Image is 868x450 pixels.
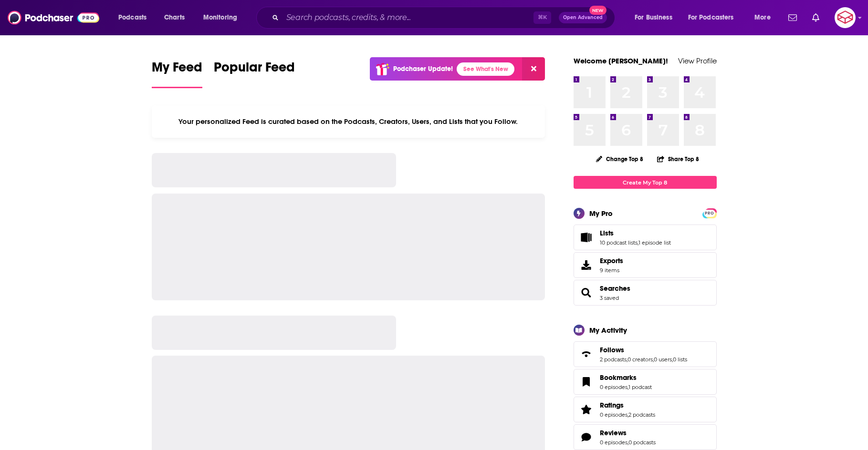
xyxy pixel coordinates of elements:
[688,11,734,24] span: For Podcasters
[638,239,638,246] span: ,
[704,209,715,216] a: PRO
[682,10,748,25] button: open menu
[577,231,596,244] a: Lists
[589,209,613,218] div: My Pro
[628,439,656,446] a: 0 podcasts
[559,12,607,23] button: Open AdvancedNew
[835,7,856,28] span: Logged in as callista
[600,229,614,237] span: Lists
[638,239,671,246] a: 1 episode list
[574,56,668,65] a: Welcome [PERSON_NAME]!
[600,356,627,363] a: 2 podcasts
[808,10,823,26] a: Show notifications dropdown
[574,280,717,306] span: Searches
[118,11,146,24] span: Podcasts
[574,225,717,250] span: Lists
[590,153,649,165] button: Change Top 8
[628,411,655,418] a: 2 podcasts
[600,411,627,418] a: 0 episodes
[112,10,159,25] button: open menu
[152,59,202,81] span: My Feed
[577,258,596,272] span: Exports
[574,424,717,450] span: Reviews
[563,15,603,20] span: Open Advanced
[600,256,623,265] span: Exports
[627,439,628,446] span: ,
[600,346,687,354] a: Follows
[574,369,717,395] span: Bookmarks
[164,11,185,24] span: Charts
[457,62,514,76] a: See What's New
[574,252,717,278] a: Exports
[214,59,295,88] a: Popular Feed
[627,384,628,390] span: ,
[835,7,856,28] img: User Profile
[600,373,637,382] span: Bookmarks
[754,11,771,24] span: More
[577,430,596,444] a: Reviews
[577,348,596,361] a: Follows
[282,10,533,25] input: Search podcasts, credits, & more...
[600,439,627,446] a: 0 episodes
[628,384,652,390] a: 1 podcast
[600,401,624,409] span: Ratings
[600,284,630,293] a: Searches
[158,10,190,25] a: Charts
[628,10,684,25] button: open menu
[8,9,99,27] img: Podchaser - Follow, Share and Rate Podcasts
[574,397,717,422] span: Ratings
[672,356,673,363] span: ,
[678,56,717,65] a: View Profile
[627,356,653,363] a: 0 creators
[577,375,596,389] a: Bookmarks
[600,429,656,437] a: Reviews
[654,356,672,363] a: 0 users
[748,10,783,25] button: open menu
[653,356,654,363] span: ,
[152,105,545,138] div: Your personalized Feed is curated based on the Podcasts, Creators, Users, and Lists that you Follow.
[600,346,624,354] span: Follows
[574,341,717,367] span: Follows
[577,286,596,299] a: Searches
[600,429,627,437] span: Reviews
[635,11,672,24] span: For Business
[393,65,453,73] p: Podchaser Update!
[784,10,801,26] a: Show notifications dropdown
[589,6,607,15] span: New
[574,176,717,189] a: Create My Top 8
[533,11,551,24] span: ⌘ K
[835,7,856,28] button: Show profile menu
[600,384,627,390] a: 0 episodes
[152,59,202,88] a: My Feed
[673,356,687,363] a: 0 lists
[600,229,671,237] a: Lists
[600,239,638,246] a: 10 podcast lists
[197,10,250,25] button: open menu
[214,59,295,81] span: Popular Feed
[627,411,628,418] span: ,
[657,150,700,168] button: Share Top 8
[600,401,655,409] a: Ratings
[577,403,596,416] a: Ratings
[600,373,652,382] a: Bookmarks
[627,356,627,363] span: ,
[600,267,623,274] span: 9 items
[600,295,619,301] a: 3 saved
[589,326,627,335] div: My Activity
[203,11,237,24] span: Monitoring
[265,7,624,29] div: Search podcasts, credits, & more...
[704,210,715,217] span: PRO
